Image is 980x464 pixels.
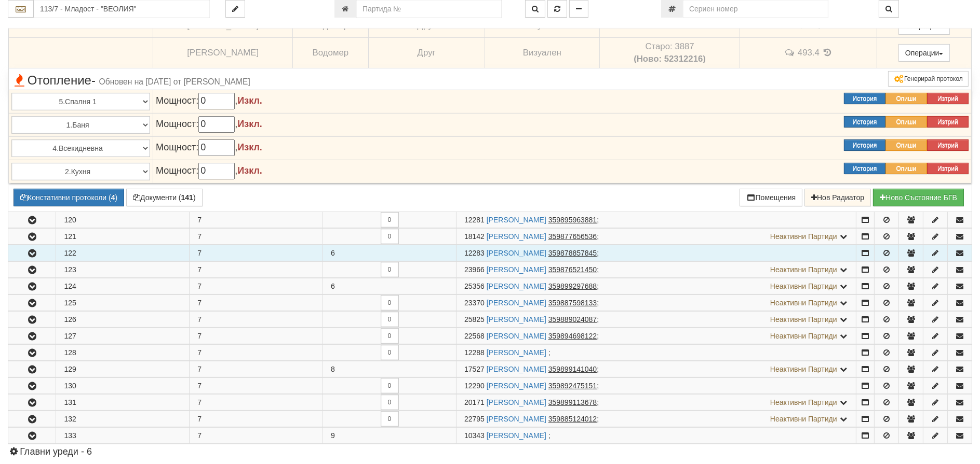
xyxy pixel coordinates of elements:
[634,54,706,64] b: (Ново: 52312216)
[487,216,546,224] a: [PERSON_NAME]
[456,395,856,411] td: ;
[331,365,335,373] span: 8
[927,93,969,104] button: Изтрий
[464,415,485,423] span: Партида №
[456,245,856,261] td: ;
[464,398,485,406] span: Партида №
[456,295,856,311] td: ;
[487,232,546,241] a: [PERSON_NAME]
[181,193,193,202] b: 141
[898,44,950,62] button: Операции
[331,249,335,257] span: 6
[237,119,262,129] b: Изкл.
[487,249,546,257] a: [PERSON_NAME]
[237,165,262,176] b: Изкл.
[56,328,190,344] td: 127
[456,212,856,228] td: ;
[487,315,546,324] a: [PERSON_NAME]
[464,431,485,440] span: Партида №
[56,295,190,311] td: 125
[293,37,368,68] td: Водомер
[770,265,837,274] span: Неактивни Партиди
[548,216,597,224] tcxspan: Call 359895963881 via 3CX
[456,411,856,427] td: ;
[190,278,323,294] td: 7
[487,265,546,274] a: [PERSON_NAME]
[456,328,856,344] td: ;
[464,348,485,357] span: Партида №
[464,332,485,340] span: Партида №
[885,139,927,151] button: Опиши
[927,139,969,151] button: Изтрий
[331,282,335,290] span: 6
[190,428,323,444] td: 7
[487,382,546,390] a: [PERSON_NAME]
[487,299,546,307] a: [PERSON_NAME]
[190,328,323,344] td: 7
[599,37,740,68] td: Устройство със сериен номер 3887 беше подменено от устройство със сериен номер 52312216
[485,37,599,68] td: Визуален
[187,48,259,58] span: [PERSON_NAME]
[456,312,856,328] td: ;
[190,295,323,311] td: 7
[456,428,856,444] td: ;
[190,312,323,328] td: 7
[190,245,323,261] td: 7
[487,282,546,290] a: [PERSON_NAME]
[548,332,597,340] tcxspan: Call 359894698122 via 3CX
[740,189,803,206] button: Помещения
[368,37,485,68] td: Друг
[548,365,597,373] tcxspan: Call 359899141040 via 3CX
[56,245,190,261] td: 122
[548,282,597,290] tcxspan: Call 359899297688 via 3CX
[487,431,546,440] a: [PERSON_NAME]
[91,73,96,87] span: -
[190,411,323,427] td: 7
[548,249,597,257] tcxspan: Call 359878857845 via 3CX
[548,398,597,406] tcxspan: Call 359899113678 via 3CX
[844,163,885,174] button: История
[156,165,262,176] span: Мощност: ,
[456,345,856,361] td: ;
[111,193,115,202] b: 4
[927,163,969,174] button: Изтрий
[56,212,190,228] td: 120
[56,278,190,294] td: 124
[8,447,972,457] h4: Главни уреди - 6
[56,345,190,361] td: 128
[806,21,811,31] span: 0
[237,95,262,106] b: Изкл.
[464,382,485,390] span: Партида №
[487,348,546,357] a: [PERSON_NAME]
[548,265,597,274] tcxspan: Call 359876521450 via 3CX
[885,93,927,104] button: Опиши
[464,282,485,290] span: Партида №
[804,189,871,206] button: Нов Радиатор
[548,299,597,307] tcxspan: Call 359887598133 via 3CX
[56,428,190,444] td: 133
[548,415,597,423] tcxspan: Call 359885124012 via 3CX
[187,21,259,31] span: [PERSON_NAME]
[156,142,262,152] span: Мощност: ,
[56,361,190,377] td: 129
[464,249,485,257] span: Партида №
[885,116,927,128] button: Опиши
[464,216,485,224] span: Партида №
[456,262,856,278] td: ;
[190,361,323,377] td: 7
[548,382,597,390] tcxspan: Call 359892475151 via 3CX
[770,398,837,406] span: Неактивни Партиди
[487,365,546,373] a: [PERSON_NAME]
[487,415,546,423] a: [PERSON_NAME]
[770,315,837,324] span: Неактивни Партиди
[548,315,597,324] tcxspan: Call 359889024087 via 3CX
[888,71,969,87] button: Генерирай протокол
[190,395,323,411] td: 7
[487,332,546,340] a: [PERSON_NAME]
[56,229,190,245] td: 121
[190,345,323,361] td: 7
[770,299,837,307] span: Неактивни Партиди
[156,95,262,106] span: Мощност: ,
[456,361,856,377] td: ;
[56,262,190,278] td: 123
